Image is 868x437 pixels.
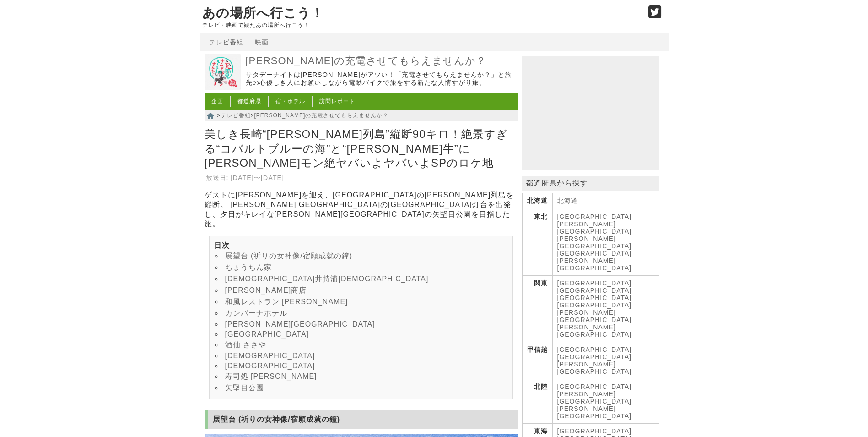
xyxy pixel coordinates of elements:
[557,331,632,338] a: [GEOGRAPHIC_DATA]
[225,298,348,306] a: 和風レストラン [PERSON_NAME]
[557,257,632,272] a: [PERSON_NAME][GEOGRAPHIC_DATA]
[225,341,266,349] a: 酒仙 ささや
[522,56,659,170] iframe: Advertisement
[557,383,632,390] a: [GEOGRAPHIC_DATA]
[557,197,578,204] a: 北海道
[225,252,353,260] a: 展望台 (祈りの女神像/宿願成就の鐘)
[557,301,632,309] a: [GEOGRAPHIC_DATA]
[557,294,632,301] a: [GEOGRAPHIC_DATA]
[211,98,223,104] a: 企画
[225,263,272,271] a: ちょうちん家
[557,235,632,250] a: [PERSON_NAME][GEOGRAPHIC_DATA]
[557,427,632,435] a: [GEOGRAPHIC_DATA]
[522,276,552,342] th: 関東
[254,112,389,119] a: [PERSON_NAME]の充電させてもらえませんか？
[557,213,632,220] a: [GEOGRAPHIC_DATA]
[225,275,429,283] a: [DEMOGRAPHIC_DATA]井持浦[DEMOGRAPHIC_DATA]
[205,110,518,121] nav: > >
[557,250,632,257] a: [GEOGRAPHIC_DATA]
[209,38,243,46] a: テレビ番組
[275,98,305,104] a: 宿・ホテル
[557,309,632,323] a: [PERSON_NAME][GEOGRAPHIC_DATA]
[205,173,229,183] th: 放送日:
[557,405,632,420] a: [PERSON_NAME][GEOGRAPHIC_DATA]
[225,362,315,370] a: [DEMOGRAPHIC_DATA]
[205,125,518,172] h1: 美しき長崎“[PERSON_NAME]列島”縦断90キロ！絶景すぎる“コバルトブルーの海”と“[PERSON_NAME]牛”に[PERSON_NAME]モン絶ヤバいよヤバいよSPのロケ地
[522,176,659,191] p: 都道府県から探す
[205,54,241,90] img: 出川哲朗の充電させてもらえませんか？
[557,346,632,353] a: [GEOGRAPHIC_DATA]
[557,279,632,287] a: [GEOGRAPHIC_DATA]
[522,342,552,379] th: 甲信越
[225,320,375,328] a: [PERSON_NAME][GEOGRAPHIC_DATA]
[221,112,251,119] a: テレビ番組
[557,353,632,361] a: [GEOGRAPHIC_DATA]
[225,352,315,360] a: [DEMOGRAPHIC_DATA]
[202,6,324,20] a: あの場所へ行こう！
[205,410,518,429] h2: 展望台 (祈りの女神像/宿願成就の鐘)
[225,384,264,392] a: 矢堅目公園
[255,38,269,46] a: 映画
[557,287,632,294] a: [GEOGRAPHIC_DATA]
[246,55,515,68] a: [PERSON_NAME]の充電させてもらえませんか？
[319,98,355,104] a: 訪問レポート
[557,323,616,331] a: [PERSON_NAME]
[205,84,241,92] a: 出川哲朗の充電させてもらえませんか？
[225,309,287,317] a: カンパーナホテル
[648,11,662,19] a: Twitter (@go_thesights)
[522,379,552,424] th: 北陸
[237,98,261,104] a: 都道府県
[225,372,317,380] a: 寿司処 [PERSON_NAME]
[225,330,309,338] a: [GEOGRAPHIC_DATA]
[202,22,639,28] p: テレビ・映画で観たあの場所へ行こう！
[522,209,552,276] th: 東北
[557,361,632,375] a: [PERSON_NAME][GEOGRAPHIC_DATA]
[557,390,632,405] a: [PERSON_NAME][GEOGRAPHIC_DATA]
[205,191,518,229] p: ゲストに[PERSON_NAME]を迎え、[GEOGRAPHIC_DATA]の[PERSON_NAME]列島を縦断。 [PERSON_NAME][GEOGRAPHIC_DATA]の[GEOGRA...
[522,193,552,209] th: 北海道
[230,173,285,183] td: [DATE]〜[DATE]
[225,286,307,294] a: [PERSON_NAME]商店
[246,71,515,87] p: サタデーナイトは[PERSON_NAME]がアツい！「充電させてもらえませんか？」と旅先の心優しき人にお願いしながら電動バイクで旅をする新たな人情すがり旅。
[557,220,632,235] a: [PERSON_NAME][GEOGRAPHIC_DATA]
